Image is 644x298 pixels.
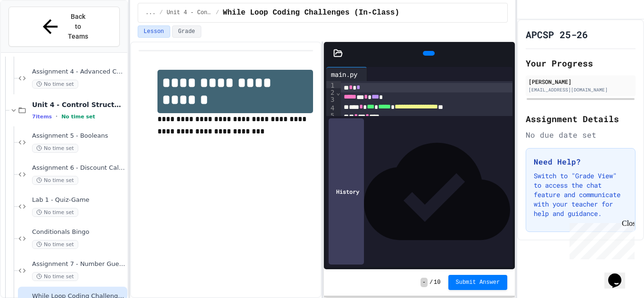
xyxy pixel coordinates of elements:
[421,278,428,287] span: -
[326,81,336,88] div: 1
[172,25,201,38] button: Grade
[329,118,364,265] div: History
[326,95,336,104] div: 3
[32,260,125,268] span: Assignment 7 - Number Guesser
[326,67,367,81] div: main.py
[223,7,399,18] span: While Loop Coding Challenges (In-Class)
[32,68,125,76] span: Assignment 4 - Advanced Calc
[159,9,163,17] span: /
[326,104,336,111] div: 4
[429,279,433,286] span: /
[32,144,78,153] span: No time set
[534,156,627,167] h3: Need Help?
[336,89,340,96] span: Fold line
[326,88,336,96] div: 2
[61,114,95,120] span: No time set
[326,69,362,79] div: main.py
[326,111,336,119] div: 5
[534,171,627,218] p: Switch to "Grade View" to access the chat feature and communicate with your teacher for help and ...
[32,196,125,204] span: Lab 1 - Quiz-Game
[8,7,120,47] button: Back to Teams
[32,176,78,185] span: No time set
[32,100,125,109] span: Unit 4 - Control Structures
[456,279,500,286] span: Submit Answer
[215,9,219,17] span: /
[32,272,78,281] span: No time set
[32,132,125,140] span: Assignment 5 - Booleans
[604,260,635,289] iframe: chat widget
[32,208,78,217] span: No time set
[528,77,633,86] div: [PERSON_NAME]
[528,86,633,93] div: [EMAIL_ADDRESS][DOMAIN_NAME]
[336,112,340,119] span: Fold line
[526,129,636,141] div: No due date set
[67,12,89,41] span: Back to Teams
[526,28,588,41] h1: APCSP 25-26
[32,228,125,236] span: Conditionals Bingo
[4,4,65,60] div: Chat with us now!Close
[138,25,170,38] button: Lesson
[566,219,635,259] iframe: chat widget
[146,9,156,17] span: ...
[32,164,125,172] span: Assignment 6 - Discount Calculator
[434,279,440,286] span: 10
[56,113,58,120] span: •
[526,112,636,125] h2: Assignment Details
[526,57,636,70] h2: Your Progress
[166,9,212,17] span: Unit 4 - Control Structures
[32,114,52,120] span: 7 items
[448,275,508,290] button: Submit Answer
[32,240,78,249] span: No time set
[32,80,78,89] span: No time set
